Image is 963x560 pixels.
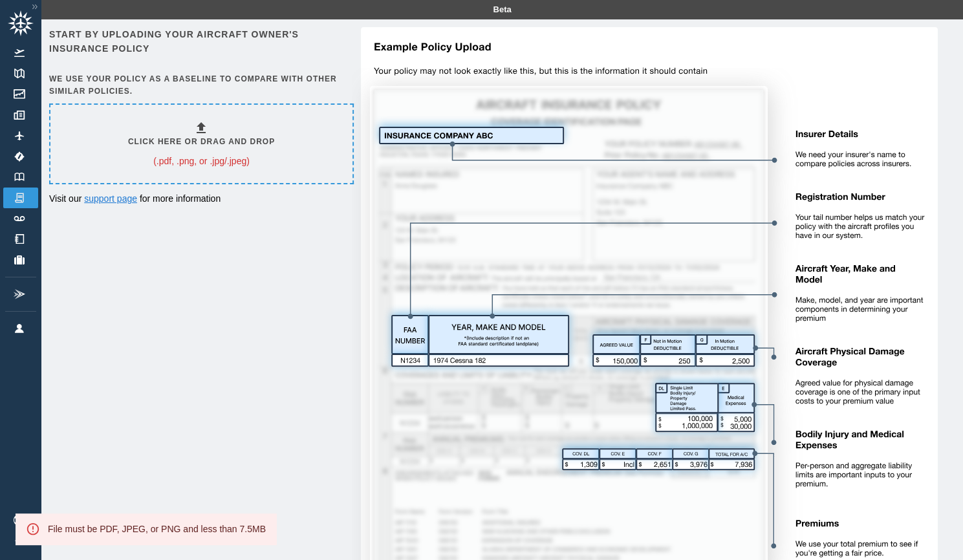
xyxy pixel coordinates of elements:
[128,136,275,148] h6: Click here or drag and drop
[84,193,137,204] a: support page
[48,517,266,541] div: File must be PDF, JPEG, or PNG and less than 7.5MB
[49,73,351,98] h6: We use your policy as a baseline to compare with other similar policies.
[49,192,351,205] p: Visit our for more information
[49,27,351,56] h6: Start by uploading your aircraft owner's insurance policy
[153,155,250,167] p: (.pdf, .png, or .jpg/.jpeg)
